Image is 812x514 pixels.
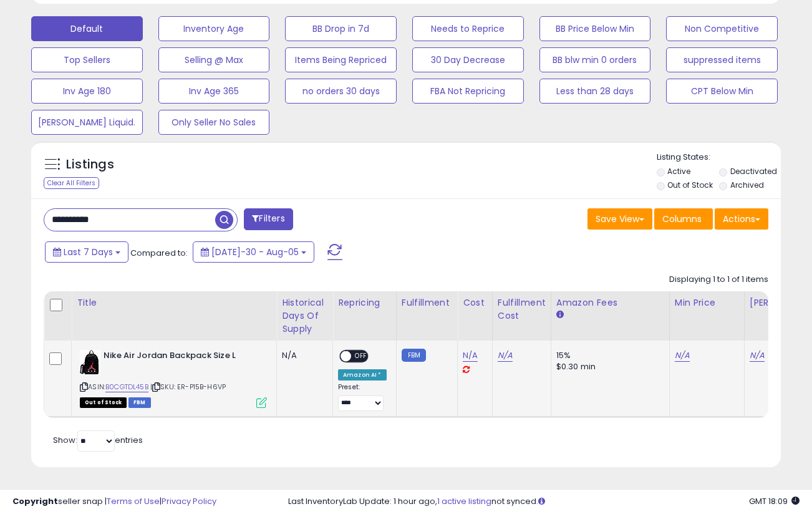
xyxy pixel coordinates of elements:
div: Amazon Fees [556,296,664,309]
button: Last 7 Days [45,241,128,263]
button: Default [31,16,143,41]
button: Only Seller No Sales [158,110,270,135]
button: Less than 28 days [539,79,651,104]
label: Deactivated [730,166,777,177]
div: ASIN: [80,350,267,407]
a: N/A [675,349,690,362]
button: [PERSON_NAME] Liquid. [31,110,143,135]
button: Non Competitive [666,16,778,41]
div: Title [77,296,271,309]
button: Save View [587,208,652,230]
button: CPT Below Min [666,79,778,104]
strong: Copyright [12,495,58,507]
button: Actions [715,208,768,230]
a: Privacy Policy [162,495,216,507]
button: 30 Day Decrease [412,47,524,72]
span: 2025-08-13 18:09 GMT [749,495,800,507]
div: Amazon AI * [338,369,387,381]
a: N/A [498,349,513,362]
a: 1 active listing [437,495,491,507]
a: N/A [750,349,765,362]
a: N/A [463,349,478,362]
div: Historical Days Of Supply [282,296,327,336]
button: Inv Age 180 [31,79,143,104]
img: 316O+4BvuaL._SL40_.jpg [80,350,100,375]
div: Fulfillment Cost [498,296,546,322]
div: Fulfillment [402,296,452,309]
span: Show: entries [53,434,143,446]
small: FBM [402,349,426,362]
button: Filters [244,208,292,230]
span: Columns [662,213,702,225]
button: no orders 30 days [285,79,397,104]
button: suppressed items [666,47,778,72]
div: N/A [282,350,323,361]
button: Needs to Reprice [412,16,524,41]
div: Displaying 1 to 1 of 1 items [669,274,768,286]
div: Repricing [338,296,391,309]
button: BB Drop in 7d [285,16,397,41]
small: Amazon Fees. [556,309,564,321]
div: seller snap | | [12,496,216,508]
button: Items Being Repriced [285,47,397,72]
a: B0CGTDL45B [105,382,148,392]
div: Min Price [675,296,739,309]
div: $0.30 min [556,361,660,372]
div: Cost [463,296,487,309]
button: BB Price Below Min [539,16,651,41]
button: Selling @ Max [158,47,270,72]
button: Inv Age 365 [158,79,270,104]
span: All listings that are currently out of stock and unavailable for purchase on Amazon [80,397,127,408]
p: Listing States: [657,152,781,163]
span: OFF [351,351,371,362]
span: [DATE]-30 - Aug-05 [211,246,299,258]
span: | SKU: ER-P15B-H6VP [150,382,226,392]
span: Compared to: [130,247,188,259]
b: Nike Air Jordan Backpack Size L [104,350,255,365]
button: BB blw min 0 orders [539,47,651,72]
a: Terms of Use [107,495,160,507]
h5: Listings [66,156,114,173]
div: Clear All Filters [44,177,99,189]
span: FBM [128,397,151,408]
div: 15% [556,350,660,361]
button: [DATE]-30 - Aug-05 [193,241,314,263]
label: Out of Stock [667,180,713,190]
span: Last 7 Days [64,246,113,258]
label: Active [667,166,690,177]
button: Columns [654,208,713,230]
button: Top Sellers [31,47,143,72]
button: Inventory Age [158,16,270,41]
label: Archived [730,180,764,190]
button: FBA Not Repricing [412,79,524,104]
div: Last InventoryLab Update: 1 hour ago, not synced. [288,496,800,508]
div: Preset: [338,383,387,411]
